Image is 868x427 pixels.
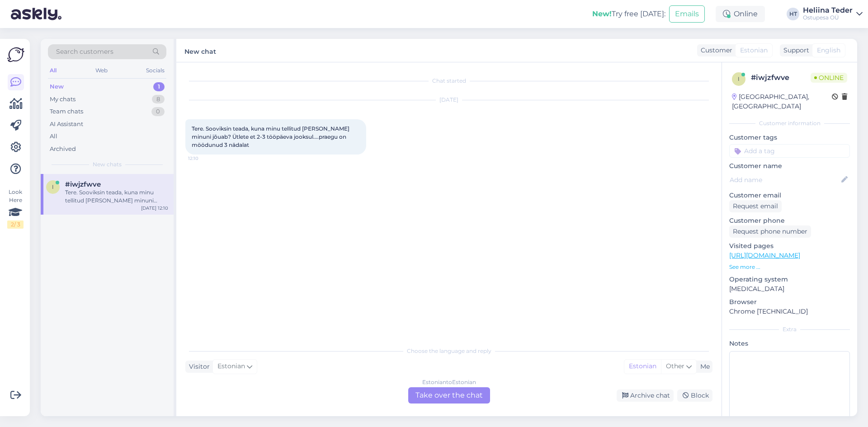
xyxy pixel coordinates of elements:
span: i [738,75,740,82]
span: Estonian [217,361,245,371]
a: Heliina TederOstupesa OÜ [803,7,863,21]
div: Web [94,65,109,76]
div: Support [780,46,809,55]
div: All [48,65,58,76]
div: Try free [DATE]: [592,9,665,19]
p: Operating system [729,275,850,284]
div: Me [697,362,710,371]
span: i [52,183,54,190]
div: Archive chat [617,389,674,402]
div: Look Here [7,188,24,229]
div: [DATE] [185,96,712,104]
div: Request phone number [729,225,811,238]
input: Add a tag [729,144,850,158]
span: Tere. Sooviksin teada, kuna minu tellitud [PERSON_NAME] minuni jõuab? Ütlete et 2-3 tööpäeva jook... [192,125,351,148]
div: Socials [144,65,166,76]
div: HT [787,8,799,20]
div: [DATE] 12:10 [141,205,168,211]
div: Block [677,389,712,402]
p: Customer phone [729,216,850,225]
b: New! [592,9,612,18]
div: [GEOGRAPHIC_DATA], [GEOGRAPHIC_DATA] [732,92,832,111]
span: Online [811,73,847,83]
p: Customer email [729,191,850,200]
input: Add name [730,175,840,185]
div: Ostupesa OÜ [803,14,853,21]
div: Extra [729,325,850,333]
span: 12:10 [188,155,222,162]
div: New [50,82,64,91]
div: Estonian to Estonian [422,378,476,386]
div: 8 [152,95,165,104]
div: 1 [153,82,165,91]
p: Customer name [729,161,850,171]
div: Customer information [729,119,850,127]
div: Archived [50,145,76,154]
div: All [50,132,57,141]
p: Chrome [TECHNICAL_ID] [729,307,850,316]
span: New chats [93,160,122,169]
div: Team chats [50,107,83,116]
div: Customer [697,46,732,55]
p: See more ... [729,263,850,271]
label: New chat [184,44,216,56]
div: # iwjzfwve [751,72,811,83]
div: Heliina Teder [803,7,853,14]
div: Take over the chat [408,387,490,404]
div: 0 [151,107,165,116]
div: Choose the language and reply [185,347,712,355]
div: Request email [729,200,782,212]
p: Customer tags [729,133,850,142]
span: #iwjzfwve [65,180,101,188]
p: Notes [729,339,850,348]
span: Estonian [740,46,768,55]
span: Other [666,362,684,370]
span: Search customers [56,47,113,56]
div: Tere. Sooviksin teada, kuna minu tellitud [PERSON_NAME] minuni jõuab? Ütlete et 2-3 tööpäeva jook... [65,188,168,205]
span: English [817,46,840,55]
button: Emails [669,5,705,23]
div: Online [716,6,765,22]
div: 2 / 3 [7,221,24,229]
div: Estonian [624,360,661,373]
img: Askly Logo [7,46,24,63]
div: Chat started [185,77,712,85]
p: Visited pages [729,241,850,251]
div: AI Assistant [50,120,83,129]
div: My chats [50,95,75,104]
p: Browser [729,297,850,307]
p: [MEDICAL_DATA] [729,284,850,294]
a: [URL][DOMAIN_NAME] [729,251,800,259]
div: Visitor [185,362,210,371]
